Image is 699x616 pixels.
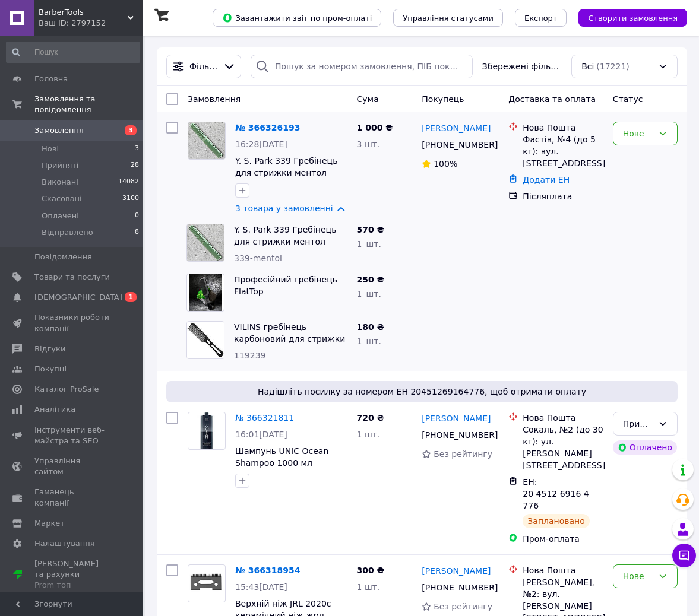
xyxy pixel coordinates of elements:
[42,160,78,171] span: Прийняті
[393,9,503,27] button: Управління статусами
[235,446,328,468] a: Шампунь UNIC Ocean Shampoo 1000 мл
[42,177,78,188] span: Виконані
[523,122,603,134] div: Нова Пошта
[34,384,99,395] span: Каталог ProSale
[213,9,381,27] button: Завантажити звіт по пром-оплаті
[235,139,287,149] span: 16:28[DATE]
[125,292,137,302] span: 1
[6,42,140,63] input: Пошук
[188,564,226,602] a: Фото товару
[235,566,300,575] a: № 366318954
[39,18,143,28] div: Ваш ID: 2797152
[623,127,653,140] div: Нове
[188,122,226,160] a: Фото товару
[567,12,687,22] a: Створити замовлення
[234,322,345,355] a: VILINS гребінець карбоновий для стрижки під машинку та начосу
[34,364,67,374] span: Покупці
[234,275,337,296] a: Професійний гребінець FlatTop
[34,425,110,446] span: Інструменти веб-майстра та SEO
[34,292,122,303] span: [DEMOGRAPHIC_DATA]
[422,412,491,424] a: [PERSON_NAME]
[234,253,282,263] span: 339-mentol
[42,193,82,204] span: Скасовані
[357,123,393,132] span: 1 000 ₴
[357,413,384,423] span: 720 ₴
[524,14,558,23] span: Експорт
[578,9,687,27] button: Створити замовлення
[234,351,265,360] span: 119239
[357,275,384,284] span: 250 ₴
[189,61,218,72] span: Фільтри
[188,572,225,595] img: Фото товару
[34,558,110,591] span: [PERSON_NAME] та рахунки
[34,538,95,549] span: Налаштування
[131,160,139,171] span: 28
[357,582,380,592] span: 1 шт.
[523,514,590,528] div: Заплановано
[135,211,139,221] span: 0
[34,94,143,115] span: Замовлення та повідомлення
[189,274,222,311] img: Фото товару
[357,336,381,346] span: 1 шт.
[523,477,589,510] span: ЕН: 20 4512 6916 4776
[34,74,68,84] span: Головна
[235,430,287,439] span: 16:01[DATE]
[357,225,384,234] span: 570 ₴
[235,413,294,423] a: № 366321811
[188,94,241,104] span: Замовлення
[588,14,678,23] span: Створити замовлення
[234,225,336,246] a: Y. S. Park 339 Гребінець для стрижки ментол
[34,344,65,354] span: Відгуки
[523,564,603,576] div: Нова Пошта
[34,404,75,415] span: Аналітика
[188,122,225,159] img: Фото товару
[235,582,287,592] span: 15:43[DATE]
[523,412,603,424] div: Нова Пошта
[357,566,384,575] span: 300 ₴
[171,386,673,398] span: Надішліть посилку за номером ЕН 20451269164776, щоб отримати оплату
[42,144,59,154] span: Нові
[403,14,494,23] span: Управління статусами
[422,94,464,104] span: Покупець
[118,177,139,188] span: 14082
[34,580,110,590] div: Prom топ
[422,583,498,592] span: [PHONE_NUMBER]
[357,430,380,439] span: 1 шт.
[135,144,139,154] span: 3
[34,272,110,282] span: Товари та послуги
[251,55,473,78] input: Пошук за номером замовлення, ПІБ покупця, номером телефону, Email, номером накладної
[508,94,596,104] span: Доставка та оплата
[422,122,491,134] a: [PERSON_NAME]
[42,211,79,221] span: Оплачені
[191,412,222,449] img: Фото товару
[623,570,653,583] div: Нове
[235,204,333,213] a: 3 товара у замовленні
[39,7,128,18] span: BarberTools
[357,94,379,104] span: Cума
[235,156,337,177] a: Y. S. Park 339 Гребінець для стрижки ментол
[235,123,300,132] a: № 366326193
[482,61,562,72] span: Збережені фільтри:
[222,12,372,23] span: Завантажити звіт по пром-оплаті
[623,417,653,430] div: Прийнято
[613,440,677,455] div: Оплачено
[422,140,498,150] span: [PHONE_NUMBER]
[135,227,139,238] span: 8
[596,62,629,71] span: (17221)
[357,239,381,249] span: 1 шт.
[357,322,384,332] span: 180 ₴
[523,190,603,202] div: Післяплата
[34,487,110,508] span: Гаманець компанії
[422,430,498,440] span: [PHONE_NUMBER]
[187,224,224,261] img: Фото товару
[42,227,93,238] span: Відправлено
[122,193,139,204] span: 3100
[187,322,224,358] img: Фото товару
[613,94,643,104] span: Статус
[188,412,226,450] a: Фото товару
[34,312,110,334] span: Показники роботи компанії
[434,449,492,459] span: Без рейтингу
[672,544,696,567] button: Чат з покупцем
